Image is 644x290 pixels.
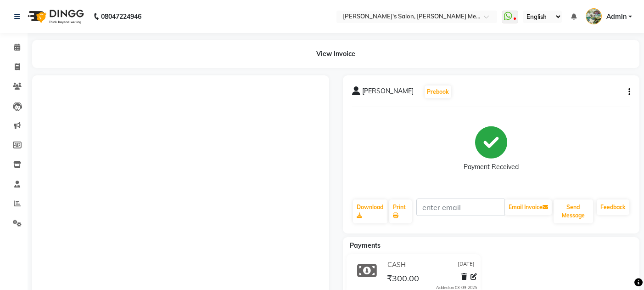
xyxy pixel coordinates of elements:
div: View Invoice [32,40,639,68]
b: 08047224946 [101,4,141,29]
button: Send Message [554,199,593,223]
button: Email Invoice [505,199,552,215]
span: ₹300.00 [387,273,419,286]
span: Payments [350,241,381,250]
a: Download [353,199,388,223]
span: CASH [387,260,406,270]
a: Feedback [597,199,629,215]
a: Print [389,199,412,223]
input: enter email [416,199,504,216]
img: logo [23,4,86,29]
span: [DATE] [458,260,475,270]
div: Payment Received [464,162,519,172]
img: Admin [586,8,602,24]
span: [PERSON_NAME] [362,86,414,99]
span: Admin [606,12,627,22]
button: Prebook [425,85,451,98]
